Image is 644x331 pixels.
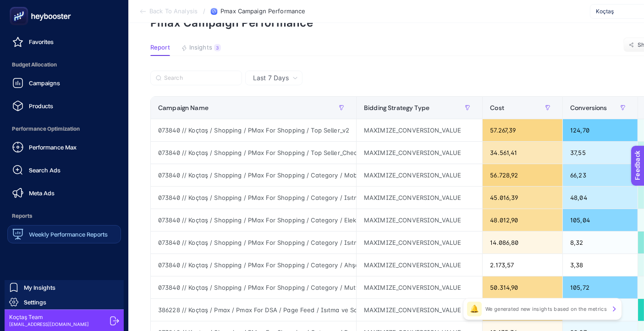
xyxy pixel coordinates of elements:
[29,231,108,238] span: Weekly Performance Reports
[29,79,60,87] span: Campaigns
[7,33,121,51] a: Favorites
[7,138,121,156] a: Performance Max
[364,104,429,111] span: Bidding Strategy Type
[7,120,121,138] span: Performance Optimization
[9,314,89,321] span: Koçtaş Team
[164,75,237,82] input: Search
[563,232,637,254] div: 8,32
[151,119,356,141] div: 073840 // Koçtaş / Shopping / PMax For Shopping / Top Seller_v2
[7,207,121,225] span: Reports
[151,164,356,186] div: 073840 // Koçtaş / Shopping / PMax For Shopping / Category / Mobilya / Gardırop (Web)
[357,142,482,164] div: MAXIMIZE_CONVERSION_VALUE
[5,295,124,309] a: Settings
[29,102,53,110] span: Products
[467,302,482,316] div: 🔔
[29,143,77,151] span: Performance Max
[151,232,356,254] div: 073840 // Koçtaş / Shopping / PMax For Shopping / Category / Isıtma&Soğutma / Soğutma / Klima
[214,44,221,51] div: 3
[253,73,289,83] span: Last 7 Days
[158,104,209,111] span: Campaign Name
[149,8,198,15] span: Back To Analysis
[563,142,637,164] div: 37,55
[24,284,55,291] span: My Insights
[9,321,89,328] span: [EMAIL_ADDRESS][DOMAIN_NAME]
[357,187,482,209] div: MAXIMIZE_CONVERSION_VALUE
[483,142,562,164] div: 34.561,41
[151,276,356,298] div: 073840 // Koçtaş / Shopping / PMax For Shopping / Category / Mutfak (Web)
[29,166,61,174] span: Search Ads
[203,7,205,15] span: /
[483,164,562,186] div: 56.728,92
[29,38,54,45] span: Favorites
[483,119,562,141] div: 57.267,39
[483,254,562,276] div: 2.173,57
[151,254,356,276] div: 073840 // Koçtaş / Shopping / PMax For Shopping / Category / Ahşap ve İnşaat (Web)
[357,276,482,298] div: MAXIMIZE_CONVERSION_VALUE
[7,55,121,74] span: Budget Allocation
[357,299,482,321] div: MAXIMIZE_CONVERSION_VALUE
[357,164,482,186] div: MAXIMIZE_CONVERSION_VALUE
[7,161,121,179] a: Search Ads
[483,276,562,298] div: 50.314,90
[357,254,482,276] div: MAXIMIZE_CONVERSION_VALUE
[357,232,482,254] div: MAXIMIZE_CONVERSION_VALUE
[563,254,637,276] div: 3,38
[563,187,637,209] div: 48,04
[5,280,124,295] a: My Insights
[563,276,637,298] div: 105,72
[570,104,607,111] span: Conversions
[483,232,562,254] div: 14.086,80
[151,187,356,209] div: 073840 // Koçtaş / Shopping / PMax For Shopping / Category / Isıtma&Soğutma / Soğutma (Web) / Kli...
[189,44,212,51] span: Insights
[357,119,482,141] div: MAXIMIZE_CONVERSION_VALUE
[357,209,482,231] div: MAXIMIZE_CONVERSION_VALUE
[483,209,562,231] div: 48.012,90
[490,104,504,111] span: Cost
[7,97,121,115] a: Products
[151,299,356,321] div: 386228 // Koçtaş / Pmax / Pmax For DSA / Page Feed / Isıtma ve Soğutma
[220,8,305,15] span: Pmax Campaign Performance
[7,74,121,92] a: Campaigns
[6,3,35,10] span: Feedback
[483,187,562,209] div: 45.016,39
[563,119,637,141] div: 124,70
[563,164,637,186] div: 66,23
[7,184,121,202] a: Meta Ads
[151,142,356,164] div: 073840 // Koçtaş / Shopping / PMax For Shopping / Top Seller_Cheaper
[151,209,356,231] div: 073840 // Koçtaş / Shopping / PMax For Shopping / Category / Elektrikli El Aletleri (Web)
[24,298,46,306] span: Settings
[150,44,170,51] span: Report
[563,209,637,231] div: 105,04
[29,189,55,197] span: Meta Ads
[7,225,121,243] a: Weekly Performance Reports
[485,305,607,313] p: We generated new insights based on the metrics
